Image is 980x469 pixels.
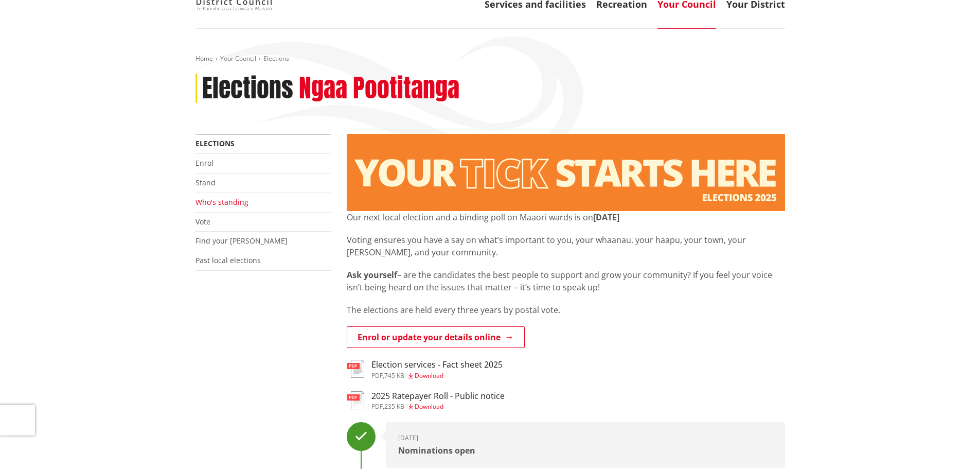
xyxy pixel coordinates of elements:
[347,269,397,281] strong: Ask yourself
[347,269,785,293] p: – are the candidates the best people to support and grow your community? If you feel your voice i...
[195,158,213,168] a: Enrol
[371,402,383,411] span: pdf
[371,371,383,380] span: pdf
[371,404,505,410] div: ,
[415,402,443,411] span: Download
[415,371,443,380] span: Download
[299,74,459,103] h2: Ngaa Pootitanga
[347,134,785,211] img: Elections - Website banner
[371,360,503,370] h3: Election services - Fact sheet 2025
[398,435,773,441] div: [DATE]
[195,138,235,148] a: Elections
[384,371,404,380] span: 745 KB
[347,360,503,378] a: Election services - Fact sheet 2025 pdf,745 KB Download
[384,402,404,411] span: 235 KB
[593,212,619,223] strong: [DATE]
[347,360,364,378] img: document-pdf.svg
[347,391,505,410] a: 2025 Ratepayer Roll - Public notice pdf,235 KB Download
[347,304,785,316] p: The elections are held every three years by postal vote.
[371,391,505,401] h3: 2025 Ratepayer Roll - Public notice
[347,234,785,258] p: Voting ensures you have a say on what’s important to you, your whaanau, your haapu, your town, yo...
[195,236,288,246] a: Find your [PERSON_NAME]
[347,422,376,451] div: Done
[347,326,525,348] a: Enrol or update your details online
[202,74,293,103] h1: Elections
[398,446,773,456] div: Nominations open
[347,391,364,409] img: document-pdf.svg
[220,54,256,63] a: Your Council
[195,255,261,265] a: Past local elections
[195,217,210,227] a: Vote
[195,55,785,63] nav: breadcrumb
[195,197,248,207] a: Who's standing
[195,178,216,187] a: Stand
[347,211,785,223] p: Our next local election and a binding poll on Maaori wards is on
[195,54,213,63] a: Home
[933,426,970,463] iframe: Messenger Launcher
[263,54,289,63] span: Elections
[371,373,503,379] div: ,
